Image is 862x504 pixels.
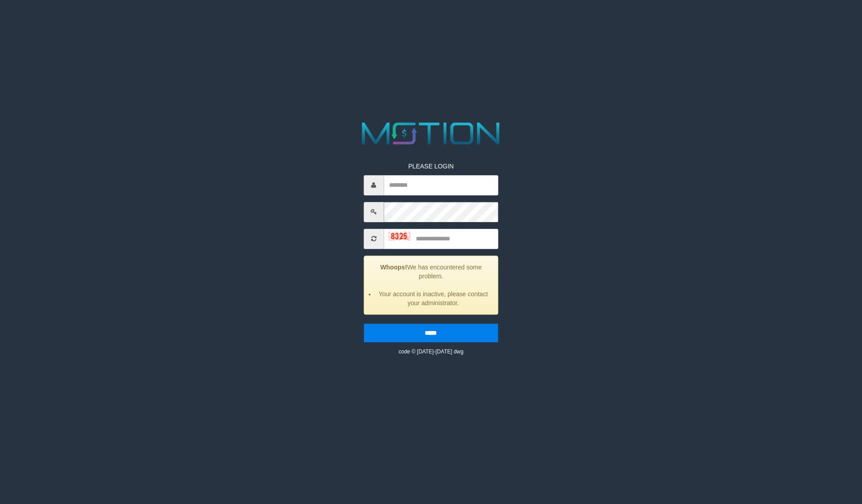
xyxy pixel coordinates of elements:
small: code © [DATE]-[DATE] dwg [398,349,463,355]
img: MOTION_logo.png [356,118,506,148]
strong: Whoops! [381,264,407,271]
p: PLEASE LOGIN [364,162,498,171]
div: We has encountered some problem. [364,256,498,315]
img: captcha [388,231,410,240]
li: Your account is inactive, please contact your administrator. [375,290,491,307]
